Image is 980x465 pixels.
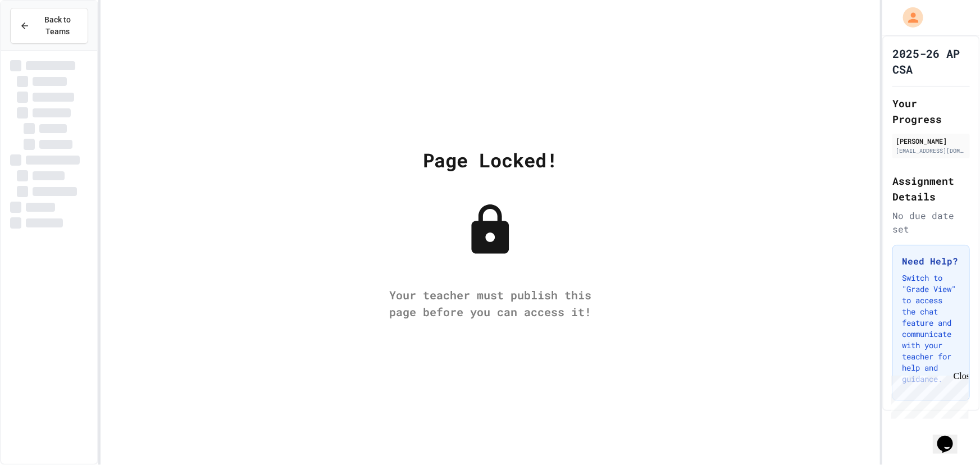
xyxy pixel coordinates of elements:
[10,8,88,44] button: Back to Teams
[892,45,970,77] h1: 2025-26 AP CSA
[892,95,970,127] h2: Your Progress
[892,173,970,204] h2: Assignment Details
[902,254,960,268] h3: Need Help?
[933,420,969,454] iframe: chat widget
[378,286,603,320] div: Your teacher must publish this page before you can access it!
[902,272,960,385] p: Switch to "Grade View" to access the chat feature and communicate with your teacher for help and ...
[892,209,970,236] div: No due date set
[37,14,79,38] span: Back to Teams
[4,4,78,71] div: Chat with us now!Close
[887,371,969,419] iframe: chat widget
[896,136,967,146] div: [PERSON_NAME]
[423,145,558,174] div: Page Locked!
[891,4,926,30] div: My Account
[896,147,967,155] div: [EMAIL_ADDRESS][DOMAIN_NAME]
